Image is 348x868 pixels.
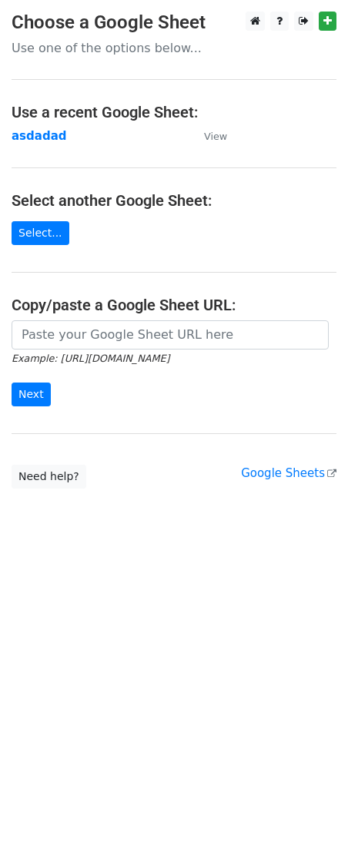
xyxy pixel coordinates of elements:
a: asdadad [12,129,67,143]
p: Use one of the options below... [12,40,336,56]
a: Need help? [12,465,86,489]
small: Example: [URL][DOMAIN_NAME] [12,353,169,364]
input: Paste your Google Sheet URL here [12,320,329,350]
h3: Choose a Google Sheet [12,12,336,34]
h4: Select another Google Sheet: [12,191,336,210]
a: View [189,129,227,143]
h4: Copy/paste a Google Sheet URL: [12,296,336,314]
a: Google Sheets [241,466,336,480]
a: Select... [12,221,69,245]
input: Next [12,383,51,406]
h4: Use a recent Google Sheet: [12,103,336,121]
small: View [204,131,227,142]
